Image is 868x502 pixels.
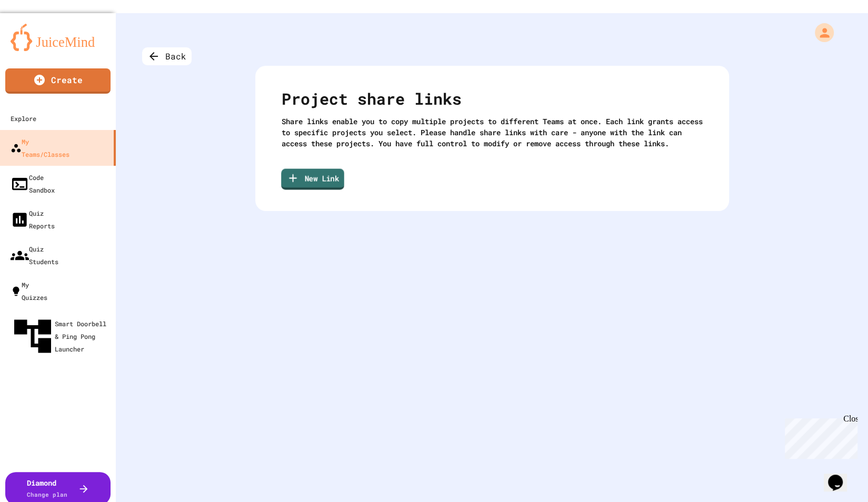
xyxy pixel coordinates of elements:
a: New Link [281,169,344,190]
div: My Quizzes [11,278,47,304]
div: My Account [804,21,836,45]
div: My Teams/Classes [11,135,69,160]
iframe: chat widget [781,414,857,459]
a: Create [5,68,111,94]
div: Diamond [27,477,67,499]
div: Back [142,47,192,65]
div: Code Sandbox [11,171,55,196]
div: Chat with us now!Close [4,4,73,67]
div: Share links enable you to copy multiple projects to different Teams at once. Each link grants acc... [282,116,703,149]
div: Project share links [282,87,703,116]
img: logo-orange.svg [11,24,105,51]
div: Smart Doorbell & Ping Pong Launcher [11,314,112,358]
div: Quiz Students [11,243,58,268]
iframe: chat widget [824,460,857,491]
span: Change plan [27,490,67,498]
div: Explore [11,112,36,125]
div: Quiz Reports [11,207,55,232]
